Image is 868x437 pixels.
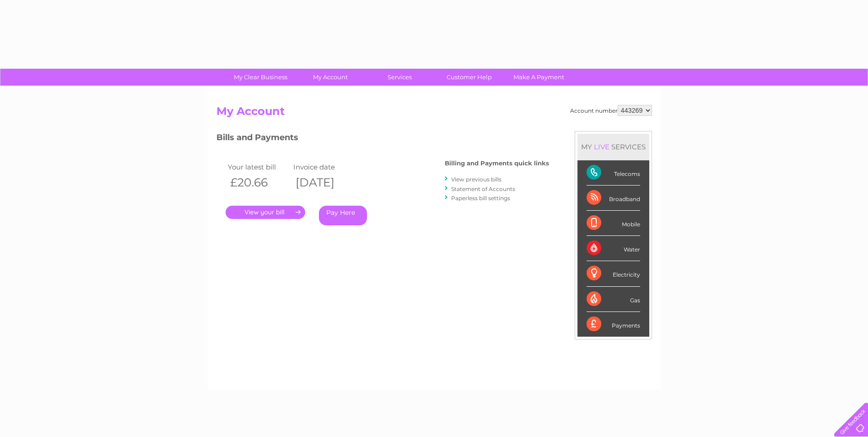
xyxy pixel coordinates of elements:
th: £20.66 [226,173,291,192]
a: . [226,206,305,219]
a: Statement of Accounts [451,186,515,192]
td: Invoice date [291,161,357,173]
a: Services [362,69,437,86]
div: Telecoms [587,160,640,186]
a: Paperless bill settings [451,195,510,202]
a: Make A Payment [501,69,577,86]
div: Mobile [587,211,640,236]
a: View previous bills [451,176,501,183]
h4: Billing and Payments quick links [445,160,549,167]
td: Your latest bill [226,161,291,173]
a: Customer Help [431,69,507,86]
h2: My Account [216,105,652,122]
div: Account number [570,105,652,116]
th: [DATE] [291,173,357,192]
h3: Bills and Payments [216,131,549,147]
div: Gas [587,287,640,312]
div: Electricity [587,261,640,286]
div: Water [587,236,640,261]
div: Broadband [587,186,640,211]
a: My Account [292,69,368,86]
div: LIVE [592,142,611,151]
a: My Clear Business [223,69,298,86]
a: Pay Here [319,206,367,225]
div: MY SERVICES [577,134,649,160]
div: Payments [587,312,640,337]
